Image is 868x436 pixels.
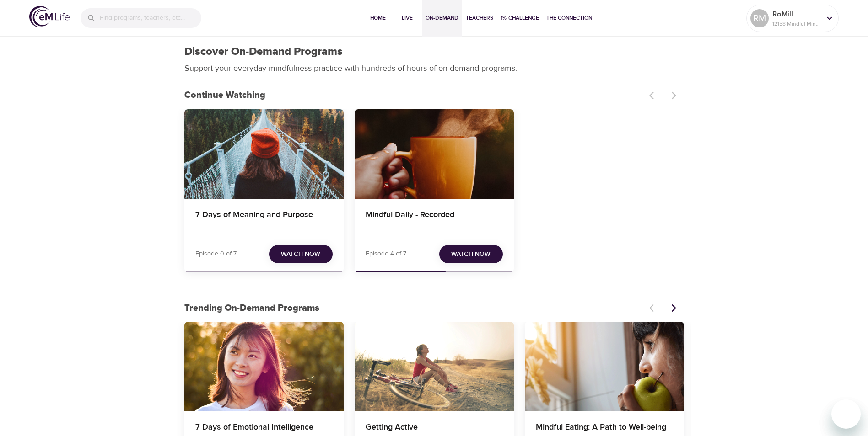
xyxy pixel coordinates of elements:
span: 1% Challenge [501,13,539,23]
p: RoMill [772,9,821,20]
h1: Discover On-Demand Programs [184,45,343,58]
h3: Continue Watching [184,90,644,101]
p: Episode 0 of 7 [195,249,237,259]
span: The Connection [546,13,592,23]
p: Support your everyday mindfulness practice with hundreds of hours of on-demand programs. [184,62,528,74]
span: Live [396,13,418,23]
div: RM [750,9,769,27]
button: Mindful Eating: A Path to Well-being [525,322,684,411]
button: Watch Now [269,245,333,264]
p: Trending On-Demand Programs [184,301,644,315]
span: Home [367,13,389,23]
p: Episode 4 of 7 [366,249,406,259]
span: On-Demand [426,13,458,23]
button: Getting Active [355,322,514,411]
h4: Mindful Daily - Recorded [366,210,503,232]
button: 7 Days of Emotional Intelligence [184,322,344,411]
button: Next items [664,298,684,318]
input: Find programs, teachers, etc... [100,8,201,28]
button: Watch Now [439,245,503,264]
span: Watch Now [281,249,320,260]
span: Teachers [466,13,493,23]
h4: 7 Days of Meaning and Purpose [195,210,333,232]
p: 12158 Mindful Minutes [772,20,821,28]
button: 7 Days of Meaning and Purpose [184,109,344,199]
button: Mindful Daily - Recorded [355,109,514,199]
iframe: Button to launch messaging window [831,399,861,429]
img: logo [29,6,70,27]
span: Watch Now [451,249,491,260]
